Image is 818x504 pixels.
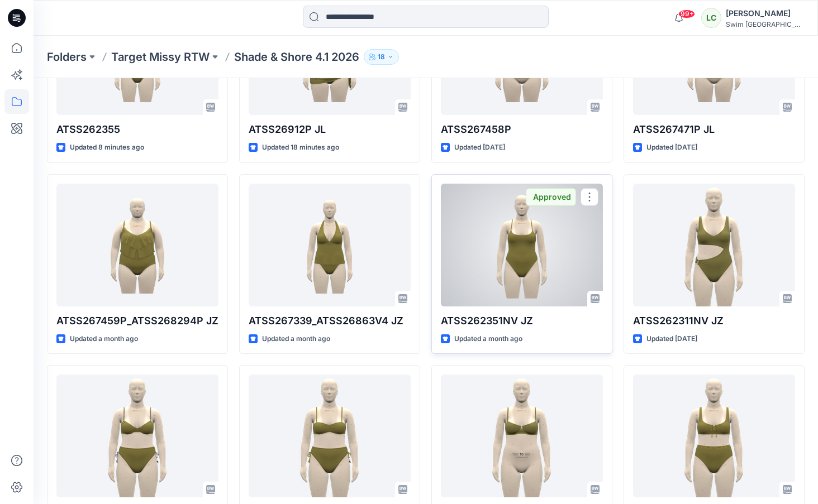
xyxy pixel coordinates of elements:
[262,142,339,153] p: Updated 18 minutes ago
[378,51,385,63] p: 18
[441,313,603,329] p: ATSS262351NV JZ
[249,313,411,329] p: ATSS267339_ATSS26863V4 JZ
[70,142,144,153] p: Updated 8 minutes ago
[678,9,695,18] span: 99+
[441,375,603,497] a: ATSS267435NV JL
[262,333,330,345] p: Updated a month ago
[364,49,399,65] button: 18
[633,122,795,137] p: ATSS267471P JL
[234,49,359,65] p: Shade & Shore 4.1 2026
[249,375,411,497] a: ATSS267415NV_ATSS268138NV2 GC
[441,122,603,137] p: ATSS267458P
[56,375,218,497] a: ATSS267450NV_ATSS268138NV2 JZ
[70,333,138,345] p: Updated a month ago
[633,375,795,497] a: ATSS267418NV_ATSS268275NV GC
[726,20,804,28] div: Swim [GEOGRAPHIC_DATA]
[249,184,411,306] a: ATSS267339_ATSS26863V4 JZ
[56,122,218,137] p: ATSS262355
[56,184,218,306] a: ATSS267459P_ATSS268294P JZ
[633,313,795,329] p: ATSS262311NV JZ
[249,122,411,137] p: ATSS26912P JL
[646,142,697,153] p: Updated [DATE]
[56,313,218,329] p: ATSS267459P_ATSS268294P JZ
[454,333,522,345] p: Updated a month ago
[47,49,87,65] a: Folders
[111,49,210,65] a: Target Missy RTW
[454,142,505,153] p: Updated [DATE]
[633,184,795,306] a: ATSS262311NV JZ
[441,184,603,306] a: ATSS262351NV JZ
[701,8,721,28] div: LC
[646,333,697,345] p: Updated [DATE]
[726,7,804,20] div: [PERSON_NAME]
